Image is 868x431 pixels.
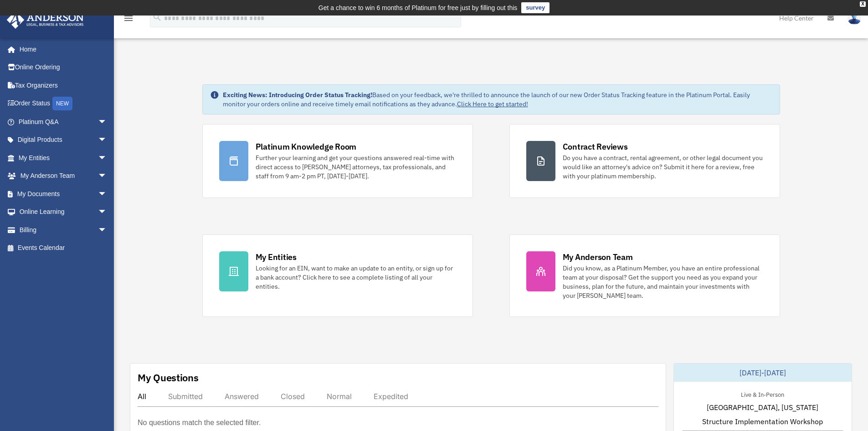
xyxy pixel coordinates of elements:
p: No questions match the selected filter. [138,416,261,429]
a: Click Here to get started! [457,100,528,108]
div: NEW [52,97,72,110]
a: My Anderson Team Did you know, as a Platinum Member, you have an entire professional team at your... [509,234,780,317]
span: arrow_drop_down [98,113,116,131]
a: Order StatusNEW [6,94,121,113]
a: Online Ordering [6,58,121,77]
a: My Entities Looking for an EIN, want to make an update to an entity, or sign up for a bank accoun... [202,234,473,317]
span: arrow_drop_down [98,131,116,150]
div: Further your learning and get your questions answered real-time with direct access to [PERSON_NAM... [256,153,456,181]
a: My Documentsarrow_drop_down [6,185,121,203]
a: Billingarrow_drop_down [6,221,121,239]
span: arrow_drop_down [98,167,116,186]
div: Did you know, as a Platinum Member, you have an entire professional team at your disposal? Get th... [563,264,763,300]
a: Platinum Q&Aarrow_drop_down [6,113,121,131]
div: Closed [281,392,305,401]
a: Events Calendar [6,239,121,257]
a: Digital Productsarrow_drop_down [6,131,121,149]
div: close [860,1,866,7]
a: My Entitiesarrow_drop_down [6,149,121,167]
span: arrow_drop_down [98,185,116,203]
a: Platinum Knowledge Room Further your learning and get your questions answered real-time with dire... [202,124,473,198]
strong: Exciting News: Introducing Order Status Tracking! [223,91,372,99]
span: Structure Implementation Workshop [702,416,823,427]
a: Online Learningarrow_drop_down [6,203,121,221]
a: Contract Reviews Do you have a contract, rental agreement, or other legal document you would like... [509,124,780,198]
img: Anderson Advisors Platinum Portal [4,11,87,29]
div: All [138,392,146,401]
a: My Anderson Teamarrow_drop_down [6,167,121,185]
span: arrow_drop_down [98,221,116,239]
div: Based on your feedback, we're thrilled to announce the launch of our new Order Status Tracking fe... [223,90,772,109]
div: Live & In-Person [734,389,791,399]
div: Answered [225,392,259,401]
a: survey [521,2,550,13]
a: Home [6,40,116,58]
div: Platinum Knowledge Room [256,141,357,152]
span: arrow_drop_down [98,149,116,167]
a: menu [123,16,134,24]
div: My Anderson Team [563,251,633,263]
i: menu [123,13,134,24]
div: [DATE]-[DATE] [674,363,852,382]
span: arrow_drop_down [98,203,116,222]
i: search [152,12,162,22]
div: Get a chance to win 6 months of Platinum for free just by filling out this [318,2,518,13]
div: My Entities [256,251,297,263]
span: [GEOGRAPHIC_DATA], [US_STATE] [707,402,818,413]
div: Expedited [374,392,408,401]
div: Do you have a contract, rental agreement, or other legal document you would like an attorney's ad... [563,153,763,181]
a: Tax Organizers [6,76,121,94]
img: User Pic [847,11,861,25]
div: My Questions [138,371,199,384]
div: Submitted [168,392,203,401]
div: Looking for an EIN, want to make an update to an entity, or sign up for a bank account? Click her... [256,264,456,291]
div: Normal [327,392,352,401]
div: Contract Reviews [563,141,628,152]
